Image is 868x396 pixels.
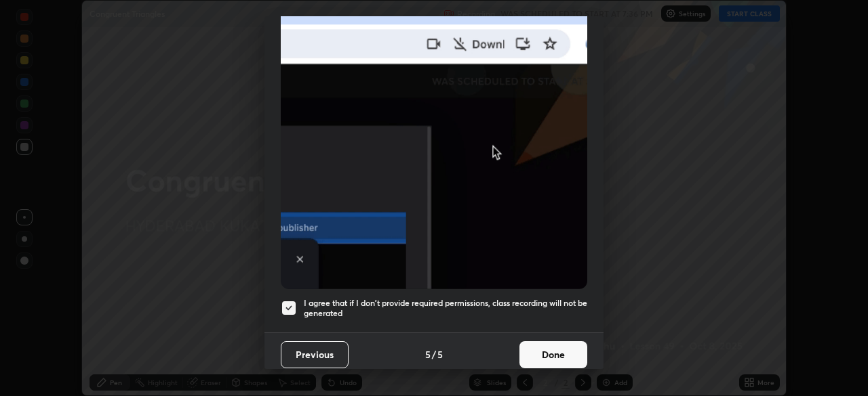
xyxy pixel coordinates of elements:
[304,298,587,319] h5: I agree that if I don't provide required permissions, class recording will not be generated
[437,347,443,361] h4: 5
[425,347,431,361] h4: 5
[432,347,436,361] h4: /
[281,341,349,368] button: Previous
[519,341,587,368] button: Done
